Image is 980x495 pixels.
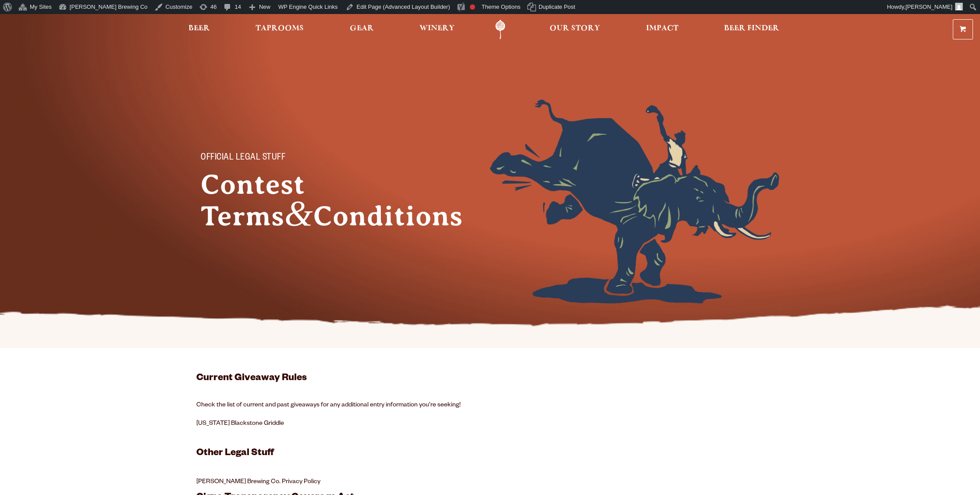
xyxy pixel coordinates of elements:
[419,25,454,32] span: Winery
[284,193,313,233] span: &
[544,20,606,39] a: Our Story
[724,25,779,32] span: Beer Finder
[470,4,475,10] div: Focus keyphrase not set
[196,400,628,411] p: Check the list of current and past giveaways for any additional entry information you’re seeking!
[183,20,216,39] a: Beer
[196,374,307,384] strong: Current Giveaway Rules
[201,153,394,164] p: Official Legal Stuff
[484,20,517,39] a: Odell Home
[490,100,779,303] img: Foreground404
[188,25,210,32] span: Beer
[350,25,374,32] span: Gear
[250,20,309,39] a: Taprooms
[201,169,411,232] h1: Contest Terms Conditions
[344,20,380,39] a: Gear
[718,20,785,39] a: Beer Finder
[196,420,284,427] a: [US_STATE] Blackstone Griddle
[905,4,952,10] span: [PERSON_NAME]
[196,479,320,486] a: [PERSON_NAME] Brewing Co. Privacy Policy
[256,25,304,32] span: Taprooms
[640,20,684,39] a: Impact
[646,25,678,32] span: Impact
[414,20,460,39] a: Winery
[550,25,600,32] span: Our Story
[196,449,274,459] strong: Other Legal Stuff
